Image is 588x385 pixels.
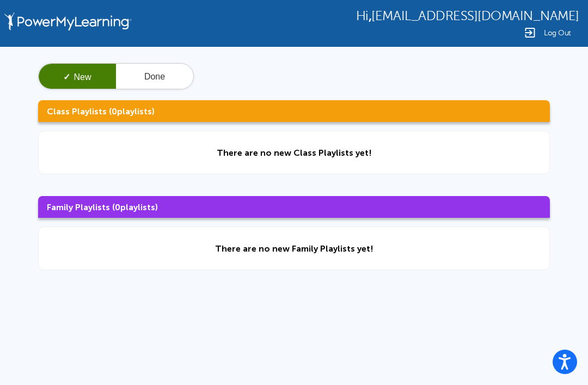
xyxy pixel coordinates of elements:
[115,202,120,212] span: 0
[215,243,373,254] div: There are no new Family Playlists yet!
[523,26,536,39] img: Logout Icon
[116,64,193,90] button: Done
[371,9,579,23] span: [EMAIL_ADDRESS][DOMAIN_NAME]
[217,148,372,158] div: There are no new Class Playlists yet!
[38,100,550,122] h3: Class Playlists ( playlists)
[39,64,116,90] button: ✓New
[356,9,369,23] span: Hi
[356,8,579,23] div: ,
[112,106,117,117] span: 0
[544,29,571,37] span: Log Out
[38,196,550,218] h3: Family Playlists ( playlists)
[63,72,70,82] span: ✓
